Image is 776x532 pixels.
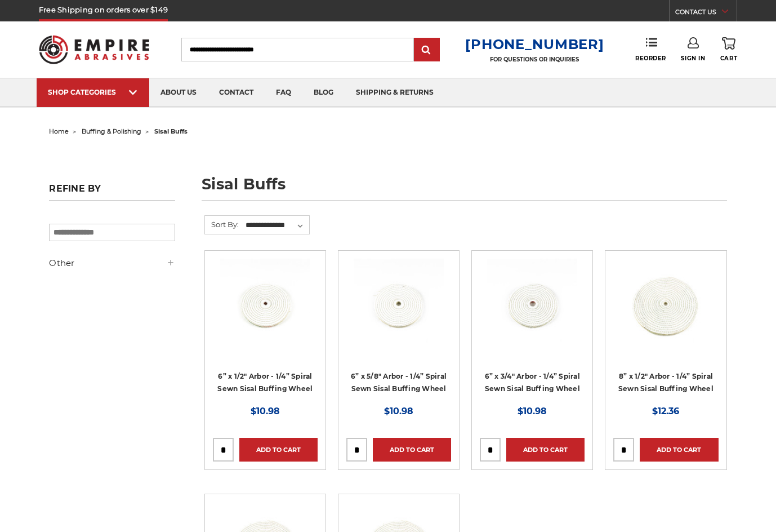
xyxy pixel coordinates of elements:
[480,259,585,363] a: 6” x 3/4" Arbor - 1/4” Spiral Sewn Sisal Buffing Wheel
[39,28,149,72] img: Empire Abrasives
[265,78,302,107] a: faq
[49,183,175,201] h5: Refine by
[49,127,69,135] a: home
[635,37,666,61] a: Reorder
[351,372,447,393] a: 6” x 5/8" Arbor - 1/4” Spiral Sewn Sisal Buffing Wheel
[681,55,705,62] span: Sign In
[506,438,585,462] a: Add to Cart
[640,438,718,462] a: Add to Cart
[384,406,413,416] span: $10.98
[635,55,666,62] span: Reorder
[416,39,438,61] input: Submit
[205,216,239,233] label: Sort By:
[239,438,318,462] a: Add to Cart
[302,78,345,107] a: blog
[251,406,280,416] span: $10.98
[48,88,138,96] div: SHOP CATEGORIES
[149,78,208,107] a: about us
[346,259,451,363] a: 6” x 5/8" Arbor - 1/4” Spiral Sewn Sisal Buffing Wheel
[487,259,577,349] img: 6” x 3/4" Arbor - 1/4” Spiral Sewn Sisal Buffing Wheel
[220,259,310,349] img: 6” x 1/2" Arbor - 1/4” Spiral Sewn Sisal Buffing Wheel
[217,372,313,393] a: 6” x 1/2" Arbor - 1/4” Spiral Sewn Sisal Buffing Wheel
[720,55,737,62] span: Cart
[345,78,445,107] a: shipping & returns
[373,438,451,462] a: Add to Cart
[485,372,580,393] a: 6” x 3/4" Arbor - 1/4” Spiral Sewn Sisal Buffing Wheel
[465,36,604,52] a: [PHONE_NUMBER]
[465,56,604,63] p: FOR QUESTIONS OR INQUIRIES
[720,37,737,62] a: Cart
[82,127,141,135] a: buffing & polishing
[518,406,547,416] span: $10.98
[613,259,718,363] a: 8” x 1/2" Arbor - 1/4” Spiral Sewn Sisal Buffing Wheel
[213,259,318,363] a: 6” x 1/2" Arbor - 1/4” Spiral Sewn Sisal Buffing Wheel
[208,78,265,107] a: contact
[652,406,679,416] span: $12.36
[675,6,737,21] a: CONTACT US
[618,372,713,393] a: 8” x 1/2" Arbor - 1/4” Spiral Sewn Sisal Buffing Wheel
[49,256,175,270] h5: Other
[354,259,444,349] img: 6” x 5/8" Arbor - 1/4” Spiral Sewn Sisal Buffing Wheel
[202,176,726,201] h1: sisal buffs
[244,217,309,234] select: Sort By:
[621,259,711,349] img: 8” x 1/2" Arbor - 1/4” Spiral Sewn Sisal Buffing Wheel
[154,127,188,135] span: sisal buffs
